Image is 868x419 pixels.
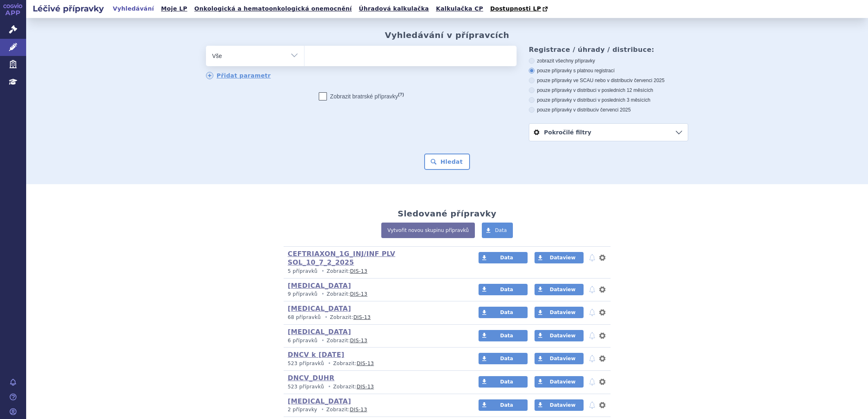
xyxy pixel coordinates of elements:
[598,400,606,410] button: nastavení
[500,287,513,292] span: Data
[288,268,318,274] span: 5 přípravků
[288,305,351,312] a: [MEDICAL_DATA]
[288,314,463,321] p: Zobrazit:
[479,330,528,341] a: Data
[550,255,575,261] span: Dataview
[479,353,528,364] a: Data
[288,291,463,298] p: Zobrazit:
[479,399,528,411] a: Data
[288,374,334,382] a: DNCV_DUHR
[288,314,321,320] span: 68 přípravků
[479,252,528,263] a: Data
[529,124,688,141] a: Pokročilé filtry
[288,328,351,336] a: [MEDICAL_DATA]
[588,253,596,263] button: notifikace
[479,376,528,388] a: Data
[598,285,606,294] button: nastavení
[529,87,688,94] label: pouze přípravky v distribuci v posledních 12 měsících
[490,5,541,12] span: Dostupnosti LP
[385,30,510,40] h2: Vyhledávání v přípravcích
[598,377,606,387] button: nastavení
[588,377,596,387] button: notifikace
[356,3,432,14] a: Úhradová kalkulačka
[357,361,374,366] a: DIS-13
[588,354,596,363] button: notifikace
[110,3,157,14] a: Vyhledávání
[550,402,575,408] span: Dataview
[596,107,631,113] span: v červenci 2025
[588,308,596,317] button: notifikace
[500,255,513,261] span: Data
[288,384,324,390] span: 523 přípravků
[535,399,584,411] a: Dataview
[529,46,688,53] h3: Registrace / úhrady / distribuce:
[588,331,596,341] button: notifikace
[159,3,190,14] a: Moje LP
[529,77,688,84] label: pouze přípravky ve SCAU nebo v distribuci
[550,333,575,339] span: Dataview
[535,330,584,341] a: Dataview
[488,3,552,15] a: Dostupnosti LP
[319,337,327,344] i: •
[535,376,584,388] a: Dataview
[326,383,333,390] i: •
[288,361,324,366] span: 523 přípravků
[26,3,110,14] h2: Léčivé přípravky
[588,285,596,294] button: notifikace
[206,72,271,79] a: Přidat parametr
[322,314,330,321] i: •
[288,250,395,266] a: CEFTRIAXON_1G_INJ/INF PLV SOL_10_7_2_2025
[398,209,497,218] h2: Sledované přípravky
[495,227,507,233] span: Data
[482,223,513,238] a: Data
[288,268,463,275] p: Zobrazit:
[434,3,486,14] a: Kalkulačka CP
[350,407,367,412] a: DIS-13
[529,58,688,64] label: zobrazit všechny přípravky
[630,78,664,83] span: v červenci 2025
[550,379,575,385] span: Dataview
[479,307,528,318] a: Data
[598,354,606,363] button: nastavení
[550,310,575,315] span: Dataview
[192,3,354,14] a: Onkologická a hematoonkologická onemocnění
[500,333,513,339] span: Data
[319,406,327,413] i: •
[550,287,575,292] span: Dataview
[326,360,333,367] i: •
[381,223,475,238] a: Vytvořit novou skupinu přípravků
[288,406,463,413] p: Zobrazit:
[598,253,606,263] button: nastavení
[350,338,367,343] a: DIS-13
[398,92,404,97] abbr: (?)
[319,92,404,100] label: Zobrazit bratrské přípravky
[288,337,463,344] p: Zobrazit:
[529,97,688,103] label: pouze přípravky v distribuci v posledních 3 měsících
[535,252,584,263] a: Dataview
[500,356,513,361] span: Data
[598,308,606,317] button: nastavení
[500,310,513,315] span: Data
[288,282,351,290] a: [MEDICAL_DATA]
[288,383,463,390] p: Zobrazit:
[288,407,317,412] span: 2 přípravky
[288,338,318,343] span: 6 přípravků
[550,356,575,361] span: Dataview
[350,268,367,274] a: DIS-13
[357,384,374,390] a: DIS-13
[353,314,371,320] a: DIS-13
[319,291,327,298] i: •
[424,154,470,170] button: Hledat
[500,379,513,385] span: Data
[588,400,596,410] button: notifikace
[288,397,351,405] a: [MEDICAL_DATA]
[319,268,327,275] i: •
[500,402,513,408] span: Data
[288,291,318,297] span: 9 přípravků
[350,291,367,297] a: DIS-13
[535,353,584,364] a: Dataview
[529,107,688,113] label: pouze přípravky v distribuci
[598,331,606,341] button: nastavení
[288,360,463,367] p: Zobrazit:
[535,284,584,295] a: Dataview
